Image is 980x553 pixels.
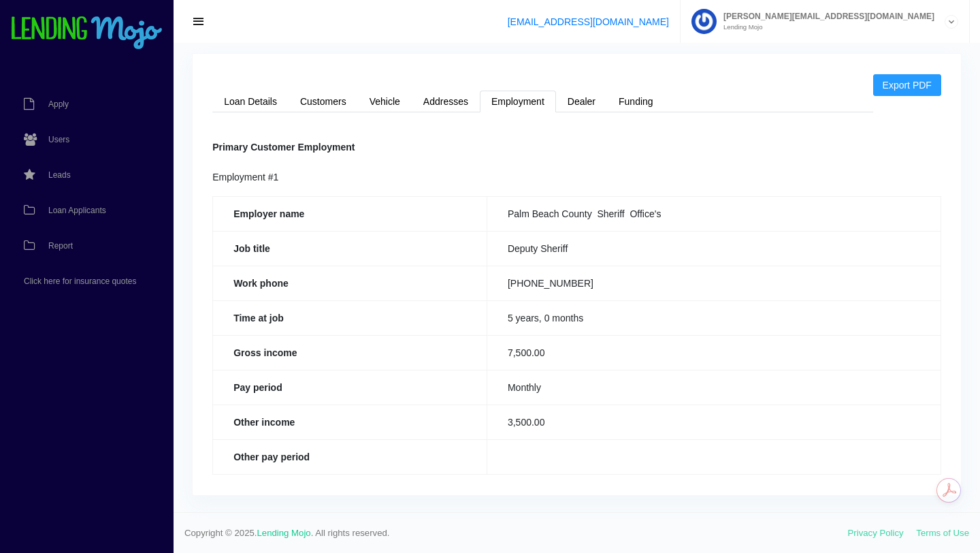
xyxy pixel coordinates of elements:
[10,16,163,50] img: logo-small.png
[487,405,941,439] td: 3,500.00
[48,136,69,144] span: Users
[556,91,607,112] a: Dealer
[213,405,487,439] th: Other income
[213,300,487,335] th: Time at job
[487,370,941,405] td: Monthly
[487,335,941,370] td: 7,500.00
[289,91,358,112] a: Customers
[48,171,71,179] span: Leads
[873,74,941,96] a: Export PDF
[184,526,848,540] span: Copyright © 2025. . All rights reserved.
[213,196,487,231] th: Employer name
[412,91,480,112] a: Addresses
[717,12,934,20] span: [PERSON_NAME][EMAIL_ADDRESS][DOMAIN_NAME]
[48,242,73,250] span: Report
[213,231,487,266] th: Job title
[212,91,289,112] a: Loan Details
[24,277,136,285] span: Click here for insurance quotes
[487,196,941,231] td: Palm Beach County Sheriff Office's
[508,16,669,27] a: [EMAIL_ADDRESS][DOMAIN_NAME]
[213,439,487,474] th: Other pay period
[848,528,904,538] a: Privacy Policy
[691,9,717,34] img: Profile image
[607,91,665,112] a: Funding
[487,300,941,335] td: 5 years, 0 months
[717,24,934,31] small: Lending Mojo
[48,100,69,108] span: Apply
[48,206,106,215] span: Loan Applicants
[213,370,487,405] th: Pay period
[257,528,311,538] a: Lending Mojo
[213,266,487,300] th: Work phone
[480,91,556,112] a: Employment
[212,170,941,186] div: Employment #1
[358,91,412,112] a: Vehicle
[916,528,969,538] a: Terms of Use
[487,231,941,266] td: Deputy Sheriff
[212,140,941,156] div: Primary Customer Employment
[213,335,487,370] th: Gross income
[487,266,941,300] td: [PHONE_NUMBER]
